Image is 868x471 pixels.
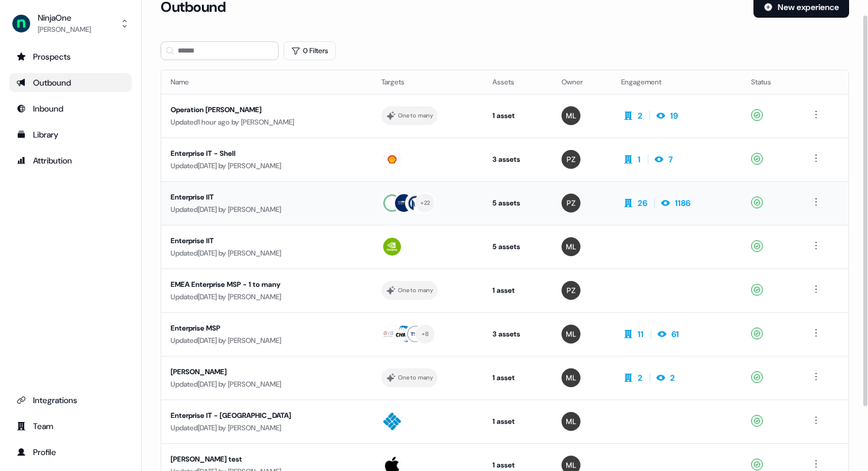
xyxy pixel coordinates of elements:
div: 2 [638,372,642,384]
img: Petra [562,281,580,300]
button: NinjaOne[PERSON_NAME] [9,9,132,38]
div: One to many [398,372,433,383]
div: Updated [DATE] by [PERSON_NAME] [171,422,363,434]
div: Updated [DATE] by [PERSON_NAME] [171,291,363,303]
div: Updated [DATE] by [PERSON_NAME] [171,378,363,390]
div: 1 asset [492,372,543,384]
button: 0 Filters [283,41,336,60]
img: Petra [562,150,580,169]
div: Enterprise IIT [171,191,363,203]
div: 19 [670,110,678,122]
div: 3 assets [492,328,543,340]
a: Go to templates [9,125,132,144]
div: 5 assets [492,197,543,209]
div: Updated 1 hour ago by [PERSON_NAME] [171,116,363,128]
div: EMEA Enterprise MSP - 1 to many [171,279,363,290]
a: Go to prospects [9,47,132,66]
img: Megan [562,368,580,387]
img: Megan [562,237,580,256]
div: Enterprise MSP [171,322,363,334]
div: Library [17,129,125,140]
div: Inbound [17,103,125,115]
th: Status [742,70,800,94]
div: 1 asset [492,416,543,427]
div: 2 [670,372,675,384]
th: Name [161,70,372,94]
div: 1186 [675,197,690,209]
a: Go to profile [9,443,132,462]
div: 3 assets [492,153,543,165]
div: Team [17,420,125,432]
a: Go to Inbound [9,99,132,118]
div: 1 asset [492,459,543,471]
a: Go to attribution [9,151,132,170]
img: Megan [562,106,580,125]
div: 1 asset [492,110,543,122]
div: NinjaOne [38,12,91,24]
div: Operation [PERSON_NAME] [171,104,363,116]
div: 61 [671,328,679,340]
div: Attribution [17,155,125,166]
div: 7 [668,153,673,165]
div: Profile [17,446,125,458]
a: Go to integrations [9,391,132,410]
a: Go to team [9,417,132,436]
th: Engagement [612,70,742,94]
div: 5 assets [492,241,543,253]
div: Enterprise IT - Shell [171,148,363,159]
div: 26 [638,197,647,209]
div: Updated [DATE] by [PERSON_NAME] [171,204,363,215]
img: Megan [562,325,580,344]
div: Updated [DATE] by [PERSON_NAME] [171,160,363,172]
div: [PERSON_NAME] [38,24,91,35]
div: Prospects [17,51,125,63]
a: Go to outbound experience [9,73,132,92]
img: Petra [562,194,580,212]
div: 1 asset [492,284,543,296]
div: [PERSON_NAME] [171,366,363,378]
div: One to many [398,110,433,121]
th: Assets [483,70,552,94]
div: 11 [638,328,644,340]
div: Outbound [17,77,125,89]
div: 1 [638,153,641,165]
div: + 22 [420,198,430,208]
div: Updated [DATE] by [PERSON_NAME] [171,247,363,259]
th: Targets [372,70,483,94]
th: Owner [552,70,612,94]
div: Updated [DATE] by [PERSON_NAME] [171,335,363,346]
div: 2 [638,110,642,122]
div: Enterprise IIT [171,235,363,247]
div: + 8 [422,329,429,339]
div: Enterprise IT - [GEOGRAPHIC_DATA] [171,410,363,421]
div: [PERSON_NAME] test [171,453,363,465]
div: Integrations [17,394,125,406]
div: One to many [398,285,433,296]
img: Megan [562,412,580,431]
